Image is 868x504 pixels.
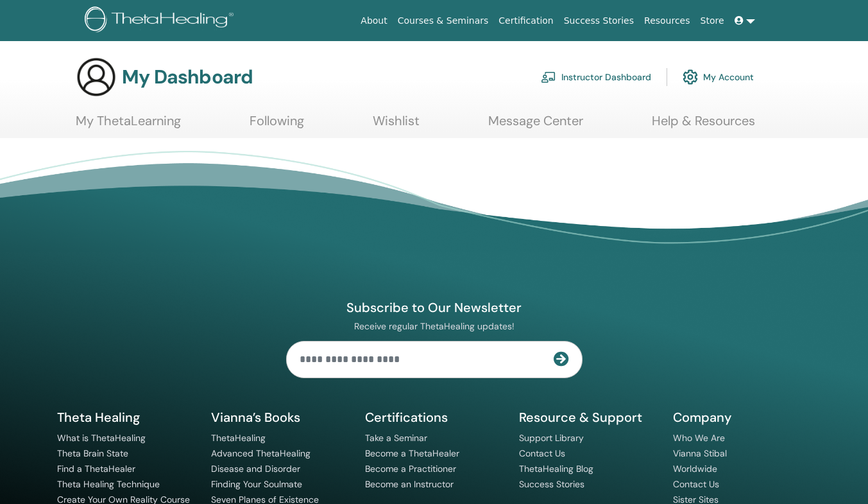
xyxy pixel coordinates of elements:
[365,463,456,474] a: Become a Practitioner
[373,113,420,138] a: Wishlist
[673,432,725,444] a: Who We Are
[211,463,300,474] a: Disease and Disorder
[365,432,427,444] a: Take a Seminar
[493,9,558,33] a: Certification
[365,448,459,459] a: Become a ThetaHealer
[673,478,719,490] a: Contact Us
[85,6,238,35] img: logo.png
[57,478,160,490] a: Theta Healing Technique
[365,409,504,426] h5: Certifications
[365,478,454,490] a: Become an Instructor
[652,113,755,138] a: Help & Resources
[76,113,181,138] a: My ThetaLearning
[57,448,128,459] a: Theta Brain State
[673,463,717,474] a: Worldwide
[211,409,350,426] h5: Vianna’s Books
[519,478,584,490] a: Success Stories
[519,448,565,459] a: Contact Us
[286,320,583,332] p: Receive regular ThetaHealing updates!
[673,409,812,426] h5: Company
[57,432,146,444] a: What is ThetaHealing
[683,66,698,88] img: cog.svg
[250,113,304,138] a: Following
[673,448,727,459] a: Vianna Stibal
[519,409,658,426] h5: Resource & Support
[211,432,266,444] a: ThetaHealing
[488,113,583,138] a: Message Center
[559,9,639,33] a: Success Stories
[76,56,117,98] img: generic-user-icon.jpg
[695,9,729,33] a: Store
[286,299,583,316] h4: Subscribe to Our Newsletter
[541,63,651,91] a: Instructor Dashboard
[57,463,135,474] a: Find a ThetaHealer
[393,9,494,33] a: Courses & Seminars
[639,9,695,33] a: Resources
[211,448,311,459] a: Advanced ThetaHealing
[211,478,302,490] a: Finding Your Soulmate
[519,432,584,444] a: Support Library
[683,63,754,91] a: My Account
[541,71,556,83] img: chalkboard-teacher.svg
[519,463,593,474] a: ThetaHealing Blog
[355,9,392,33] a: About
[57,409,196,426] h5: Theta Healing
[122,65,253,89] h3: My Dashboard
